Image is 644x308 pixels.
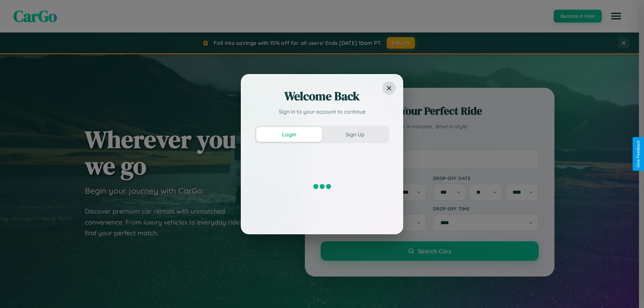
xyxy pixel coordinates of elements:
button: Sign Up [322,127,388,142]
iframe: Intercom live chat [7,285,23,301]
h2: Welcome Back [255,88,389,104]
button: Login [256,127,322,142]
div: Give Feedback [636,140,641,168]
p: Sign in to your account to continue [255,108,389,116]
